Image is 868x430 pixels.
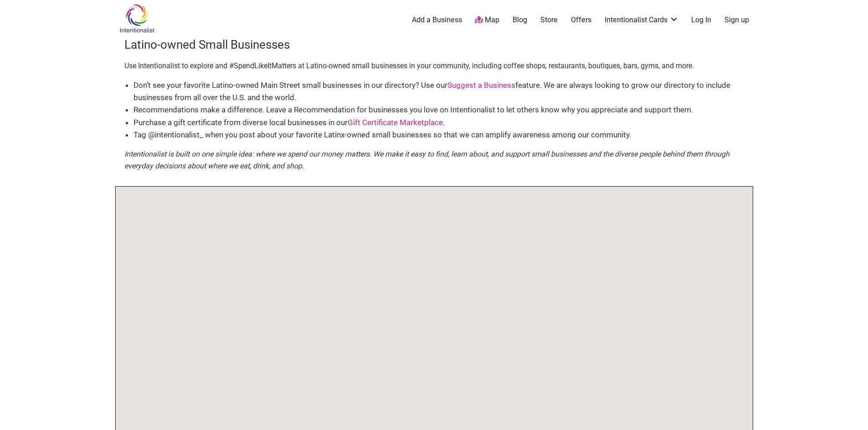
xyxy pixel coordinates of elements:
a: Suggest a Business [447,81,515,90]
li: Don’t see your favorite Latino-owned Main Street small businesses in our directory? Use our featu... [134,79,744,104]
p: Use Intentionalist to explore and #SpendLikeItMatters at Latino-owned small businesses in your co... [124,60,744,72]
a: Store [540,15,558,25]
a: Intentionalist Cards [605,15,678,25]
a: Sign up [724,15,749,25]
li: Purchase a gift certificate from diverse local businesses in our . [134,116,744,129]
a: Map [475,15,499,25]
h3: Latino-owned Small Businesses [124,36,744,53]
a: Offers [571,15,591,25]
a: Add a Business [412,15,462,25]
a: Log In [691,15,711,25]
img: Intentionalist [115,4,159,33]
em: Intentionalist is built on one simple idea: where we spend our money matters. We make it easy to ... [124,150,729,170]
a: Blog [513,15,527,25]
a: Gift Certificate Marketplace [348,118,443,127]
li: Recommendations make a difference. Leave a Recommendation for businesses you love on Intentionali... [134,104,744,116]
li: Tag @intentionalist_ when you post about your favorite Latinx-owned small businesses so that we c... [134,129,744,141]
